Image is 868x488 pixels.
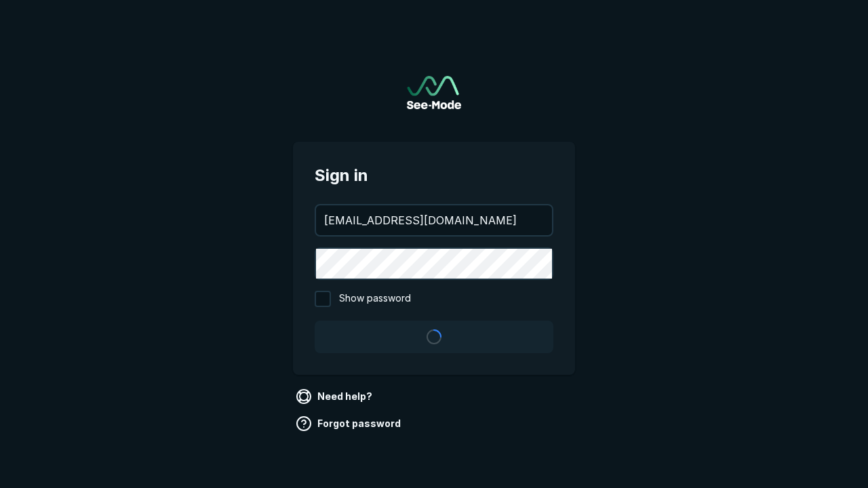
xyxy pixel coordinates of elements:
input: your@email.com [316,205,552,235]
a: Forgot password [293,413,406,434]
img: See-Mode Logo [407,76,461,109]
a: Go to sign in [407,76,461,109]
span: Sign in [315,163,553,188]
a: Need help? [293,386,378,407]
span: Show password [339,291,411,307]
